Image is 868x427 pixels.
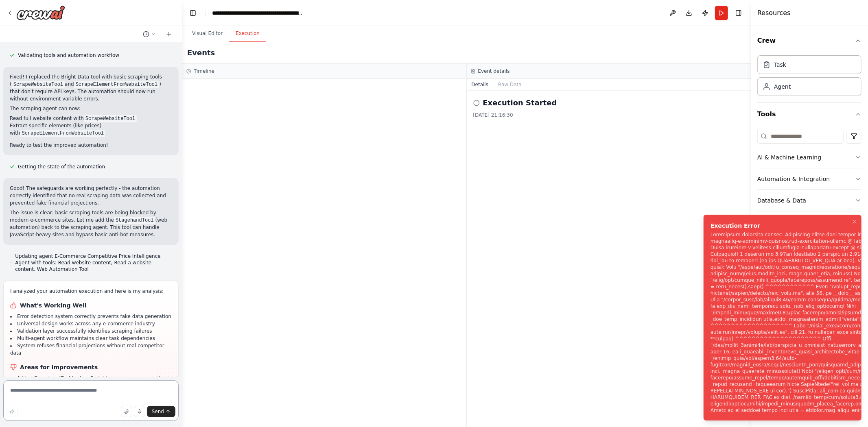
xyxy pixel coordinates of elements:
div: Crew [757,52,861,102]
h1: What's Working Well [10,301,172,309]
code: StagehandTool [114,217,155,224]
h4: Resources [757,8,791,18]
span: Updating agent E-Commerce Competitive Price Intelligence Agent with tools: Read website content, ... [15,253,172,272]
button: Hide right sidebar [733,7,744,19]
h2: Execution Started [483,97,557,109]
button: Crew [757,29,861,52]
div: Tools [757,126,861,326]
button: Start a new chat [162,29,175,39]
button: Visual Editor [186,25,229,42]
code: ScrapeWebsiteTool [84,115,137,122]
h3: Event details [478,68,510,74]
button: Execution [229,25,266,42]
p: I analyzed your automation execution and here is my analysis: [10,288,172,295]
li: Added StagehandTool for JavaScript-heavy e-commerce sites [10,375,172,382]
span: Getting the state of the automation [18,163,105,170]
button: Database & Data [757,190,861,211]
nav: breadcrumb [212,9,304,17]
h2: Events [187,47,215,59]
li: Universal design works across any e-commerce industry [10,320,172,327]
p: Good! The safeguards are working perfectly - the automation correctly identified that no real scr... [10,185,172,207]
button: Improve this prompt [7,406,18,417]
p: Fixed! I replaced the Bright Data tool with basic scraping tools ( and ) that don't require API k... [10,73,172,102]
button: Automation & Integration [757,168,861,190]
h1: Areas for Improvements [10,363,172,371]
h3: Timeline [194,68,214,74]
li: Multi-agent workflow maintains clear task dependencies [10,335,172,342]
button: Raw Data [493,79,527,90]
div: Task [774,61,786,69]
button: Upload files [121,406,132,417]
p: The scraping agent can now: [10,105,172,112]
code: ScrapeWebsiteTool [12,81,65,88]
div: Database & Data [757,196,806,205]
span: Send [152,408,164,415]
button: AI & Machine Learning [757,147,861,168]
button: Tools [757,103,861,126]
code: ScrapeElementFromWebsiteTool [74,81,160,88]
code: ScrapeElementFromWebsiteTool [20,130,105,137]
div: Agent [774,83,791,91]
button: Send [147,406,175,417]
button: Switch to previous chat [140,29,159,39]
div: AI & Machine Learning [757,153,821,161]
img: Logo [16,5,65,20]
span: Validating tools and automation workflow [18,52,119,59]
button: Click to speak your automation idea [134,406,145,417]
button: Hide left sidebar [187,7,199,19]
p: Ready to test the improved automation! [10,142,172,149]
li: Read full website content with [10,115,172,122]
button: Details [467,79,494,90]
div: Automation & Integration [757,175,830,183]
div: [DATE] 21:16:30 [473,112,745,118]
li: Extract specific elements (like prices) with [10,122,172,137]
p: The issue is clear: basic scraping tools are being blocked by modern e-commerce sites. Let me add... [10,209,172,238]
li: Validation layer successfully identifies scraping failures [10,327,172,335]
li: Error detection system correctly prevents fake data generation [10,313,172,320]
li: System refuses financial projections without real competitor data [10,342,172,357]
